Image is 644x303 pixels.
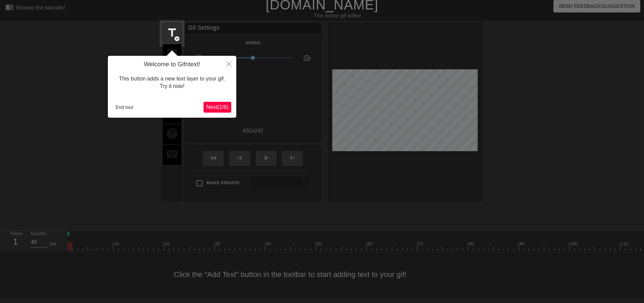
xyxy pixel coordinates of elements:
button: Next [204,102,231,113]
div: This button adds a new text layer to your gif. Try it now! [113,68,231,97]
button: Close [221,56,236,71]
h4: Welcome to Gifntext! [113,61,231,68]
span: Next ( 1 / 6 ) [206,104,229,110]
button: End tour [113,102,136,112]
